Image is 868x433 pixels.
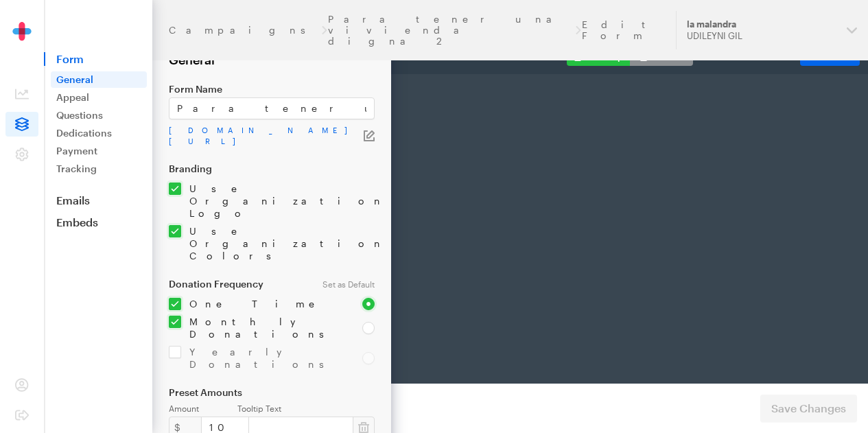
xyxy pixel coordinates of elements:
[51,161,147,177] a: Tracking
[51,125,147,141] a: Dedications
[169,279,306,290] label: Donation Frequency
[169,84,375,95] label: Form Name
[314,279,383,290] div: Set as Default
[51,71,147,88] a: General
[676,11,868,49] button: la malandra UDILEYNI GIL
[181,225,375,262] label: Use Organization Colors
[44,52,152,66] span: Form
[169,25,320,36] a: Campaigns
[687,30,836,42] div: UDILEYNI GIL
[51,89,147,106] a: Appeal
[237,403,375,414] label: Tooltip Text
[169,403,237,414] label: Amount
[169,125,364,147] a: [DOMAIN_NAME][URL]
[51,107,147,124] a: Questions
[181,183,375,220] label: Use Organization Logo
[51,143,147,159] a: Payment
[687,19,836,30] div: la malandra
[169,387,375,398] label: Preset Amounts
[328,14,574,47] a: Para tener una vivienda digna 2
[44,194,152,207] a: Emails
[44,215,152,229] a: Embeds
[169,163,375,174] label: Branding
